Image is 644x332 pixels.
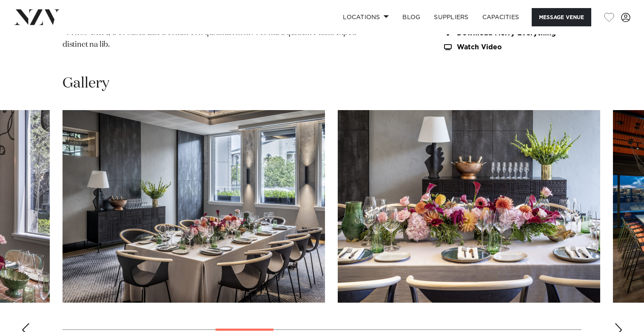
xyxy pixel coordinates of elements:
[427,8,475,26] a: SUPPLIERS
[14,9,60,25] img: nzv-logo.png
[532,8,591,26] button: Message Venue
[338,110,600,303] swiper-slide: 7 / 17
[63,110,325,303] swiper-slide: 6 / 17
[336,8,396,26] a: Locations
[63,74,109,93] h2: Gallery
[443,44,581,51] a: Watch Video
[396,8,427,26] a: BLOG
[476,8,526,26] a: Capacities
